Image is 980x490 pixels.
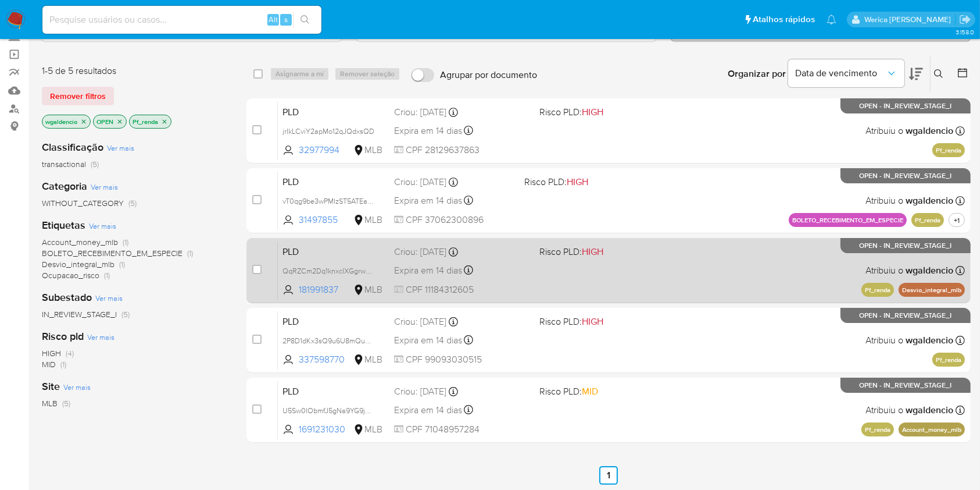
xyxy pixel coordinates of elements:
[753,13,815,26] span: Atalhos rápidos
[269,14,278,25] span: Alt
[956,27,974,37] span: 3.158.0
[827,15,836,24] a: Notificações
[864,14,955,25] p: werica.jgaldencio@mercadolivre.com
[284,14,288,25] span: s
[42,12,321,27] input: Pesquise usuários ou casos...
[959,13,971,26] a: Sair
[293,12,317,28] button: search-icon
